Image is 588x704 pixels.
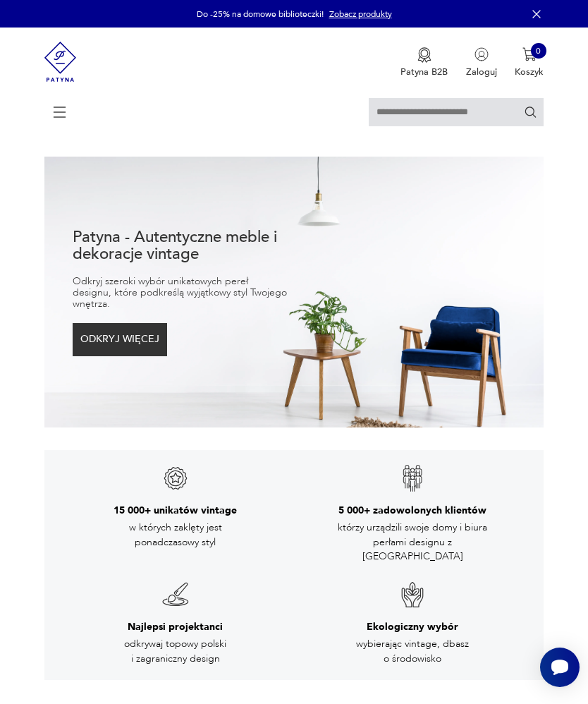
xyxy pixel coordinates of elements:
[197,8,324,20] p: Do -25% na domowe biblioteczki!
[531,43,546,59] div: 0
[367,620,458,634] h3: Ekologiczny wybór
[515,47,544,78] button: 0Koszyk
[73,229,294,262] h1: Patyna - Autentyczne meble i dekoracje vintage
[44,28,77,96] img: Patyna - sklep z meblami i dekoracjami vintage
[474,47,489,61] img: Ikonka użytkownika
[400,47,448,78] a: Ikona medaluPatyna B2B
[98,637,253,666] p: odkrywaj topowy polski i zagraniczny design
[335,637,490,666] p: wybierając vintage, dbasz o środowisko
[400,66,448,78] p: Patyna B2B
[114,504,237,518] h3: 15 000+ unikatów vintage
[522,47,537,61] img: Ikona koszyka
[128,620,223,634] h3: Najlepsi projektanci
[515,66,544,78] p: Koszyk
[98,521,253,550] p: w których zaklęty jest ponadczasowy styl
[398,581,427,609] img: Znak gwarancji jakości
[466,66,497,78] p: Zaloguj
[73,323,167,356] button: ODKRYJ WIĘCEJ
[524,105,537,119] button: Szukaj
[398,464,427,492] img: Znak gwarancji jakości
[73,336,167,344] a: ODKRYJ WIĘCEJ
[329,8,392,20] a: Zobacz produkty
[417,47,431,63] img: Ikona medalu
[73,276,287,310] p: Odkryj szeroki wybór unikatowych pereł designu, które podkreślą wyjątkowy styl Twojego wnętrza.
[338,504,486,518] h3: 5 000+ zadowolonych klientów
[540,648,580,687] iframe: Smartsupp widget button
[335,521,490,564] p: którzy urządzili swoje domy i biura perłami designu z [GEOGRAPHIC_DATA]
[161,581,190,609] img: Znak gwarancji jakości
[161,464,190,492] img: Znak gwarancji jakości
[400,47,448,78] button: Patyna B2B
[466,47,497,78] button: Zaloguj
